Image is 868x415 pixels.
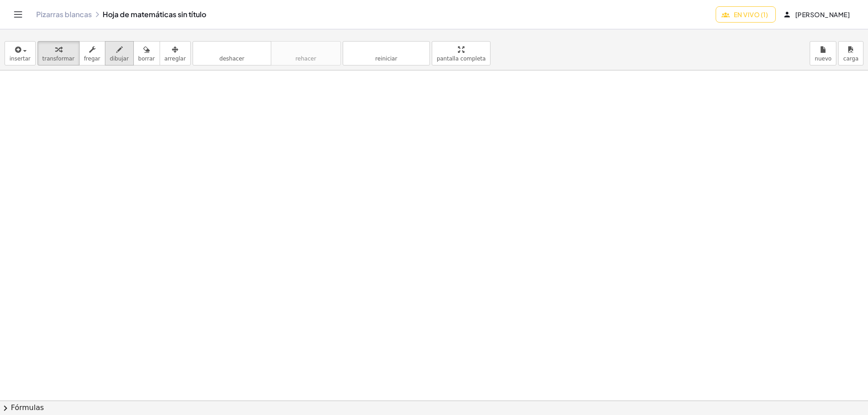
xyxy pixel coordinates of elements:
button: rehacerrehacer [271,41,341,65]
font: En vivo (1) [734,10,768,19]
button: fregar [79,41,105,65]
font: rehacer [276,45,336,54]
font: deshacer [198,45,266,54]
button: borrar [133,41,160,65]
font: Fórmulas [11,403,44,412]
button: [PERSON_NAME] [778,6,857,23]
font: insertar [9,56,31,62]
button: carga [838,41,863,65]
button: nuevo [810,41,836,65]
button: deshacerdeshacer [193,41,271,65]
button: insertar [5,41,36,65]
font: reiniciar [375,56,397,62]
font: fregar [84,56,100,62]
font: deshacer [219,56,244,62]
font: rehacer [295,56,316,62]
font: borrar [138,56,155,62]
font: refrescar [348,45,425,54]
font: nuevo [815,56,831,62]
button: refrescarreiniciar [343,41,430,65]
font: [PERSON_NAME] [795,10,850,19]
a: Pizarras blancas [36,10,92,19]
button: transformar [38,41,80,65]
font: carga [843,56,859,62]
button: pantalla completa [432,41,491,65]
button: En vivo (1) [716,6,776,23]
font: arreglar [165,56,186,62]
font: pantalla completa [437,56,486,62]
button: arreglar [160,41,191,65]
font: dibujar [110,56,129,62]
font: transformar [42,56,75,62]
button: dibujar [105,41,134,65]
button: Cambiar navegación [11,7,25,22]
